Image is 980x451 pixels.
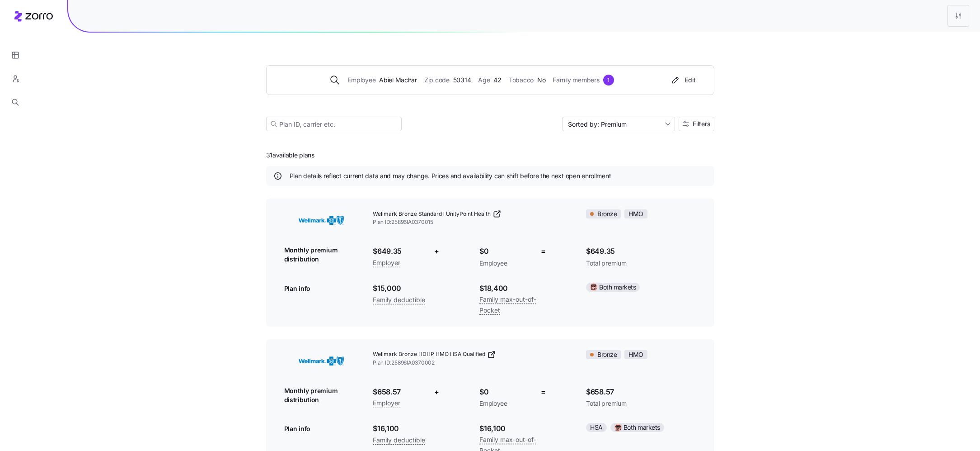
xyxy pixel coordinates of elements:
[670,76,696,85] div: Edit
[562,117,675,131] input: Sort by
[509,75,534,85] span: Tobacco
[373,398,400,408] span: Employer
[266,117,402,131] input: Plan ID, carrier etc.
[628,210,643,218] span: HMO
[693,121,710,127] span: Filters
[493,75,501,85] span: 42
[586,259,696,268] span: Total premium
[679,117,714,131] button: Filters
[379,75,417,85] span: Abiel Machar
[284,350,359,372] img: Wellmark BlueCross BlueShield of Iowa
[479,399,527,408] span: Employee
[535,246,552,257] div: =
[479,246,527,257] span: $0
[373,210,491,218] span: Wellmark Bronze Standard l UnityPoint Health
[266,151,314,160] span: 31 available plans
[586,386,696,398] span: $658.57
[590,423,603,432] span: HSA
[284,246,359,264] span: Monthly premium distribution
[478,75,490,85] span: Age
[347,75,375,85] span: Employee
[284,284,310,293] span: Plan info
[428,386,445,398] div: +
[373,283,438,294] span: $15,000
[428,246,445,257] div: +
[284,424,310,433] span: Plan info
[373,209,572,218] a: Wellmark Bronze Standard l UnityPoint Health
[628,351,643,359] span: HMO
[284,209,359,231] img: Wellmark BlueCross BlueShield of Iowa
[597,210,617,218] span: Bronze
[479,386,527,398] span: $0
[553,75,599,85] span: Family members
[373,435,425,446] span: Family deductible
[373,350,572,359] a: Wellmark Bronze HDHP HMO HSA Qualified
[373,351,485,358] span: Wellmark Bronze HDHP HMO HSA Qualified
[599,283,636,291] span: Both markets
[373,246,421,257] span: $649.35
[373,359,572,367] span: Plan ID: 25896IA0370002
[603,75,614,85] div: 1
[453,75,471,85] span: 50314
[284,386,359,405] span: Monthly premium distribution
[373,386,421,398] span: $658.57
[479,294,552,316] span: Family max-out-of-Pocket
[424,75,450,85] span: Zip code
[373,294,425,305] span: Family deductible
[535,386,552,398] div: =
[586,399,696,408] span: Total premium
[537,75,545,85] span: No
[666,73,699,87] button: Edit
[373,218,572,226] span: Plan ID: 25896IA0370015
[373,257,400,268] span: Employer
[290,171,611,180] span: Plan details reflect current data and may change. Prices and availability can shift before the ne...
[586,246,696,257] span: $649.35
[479,423,552,434] span: $16,100
[373,423,438,434] span: $16,100
[479,259,527,268] span: Employee
[479,283,552,294] span: $18,400
[624,423,660,432] span: Both markets
[597,351,617,359] span: Bronze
